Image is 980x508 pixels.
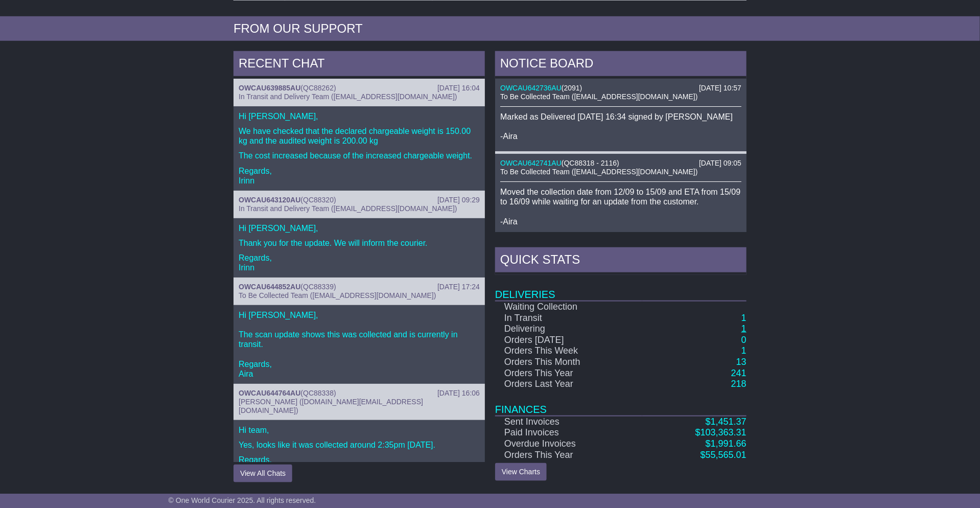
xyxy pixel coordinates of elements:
div: [DATE] 16:06 [437,389,480,398]
span: 103,363.31 [701,427,746,437]
td: Finances [495,390,746,416]
div: ( ) [239,283,480,291]
span: 2091 [564,84,580,92]
span: QC88339 [303,283,334,291]
span: 1,451.37 [711,417,746,427]
td: Waiting Collection [495,301,642,313]
p: Regards, Irinn [239,253,480,272]
span: 55,565.01 [706,450,746,460]
div: [DATE] 17:24 [437,283,480,291]
td: Orders This Year [495,450,642,461]
p: The cost increased because of the increased chargeable weight. [239,151,480,160]
div: NOTICE BOARD [495,51,746,79]
a: OWCAU642741AU [500,159,562,167]
td: In Transit [495,313,642,324]
p: Yes, looks like it was collected around 2:35pm [DATE]. [239,440,480,450]
a: View Charts [495,463,547,481]
p: Hi team, [239,425,480,435]
td: Orders This Month [495,357,642,368]
p: Moved the collection date from 12/09 to 15/09 and ETA from 15/09 to 16/09 while waiting for an up... [500,187,741,226]
td: Orders [DATE] [495,335,642,346]
div: [DATE] 09:05 [699,159,741,168]
span: © One World Courier 2025. All rights reserved. [169,496,316,504]
p: Hi [PERSON_NAME], [239,223,480,233]
a: 218 [731,379,746,389]
div: RECENT CHAT [234,51,485,79]
span: To Be Collected Team ([EMAIL_ADDRESS][DOMAIN_NAME]) [500,168,697,176]
div: ( ) [239,389,480,398]
div: ( ) [239,196,480,204]
p: Hi [PERSON_NAME], [239,111,480,121]
p: Regards, [239,455,480,465]
td: Overdue Invoices [495,438,642,450]
a: $1,451.37 [706,417,746,427]
a: OWCAU639885AU [239,84,300,92]
button: View All Chats [234,465,292,482]
span: QC88338 [303,389,334,397]
div: FROM OUR SUPPORT [234,21,746,36]
a: OWCAU644852AU [239,283,300,291]
a: 0 [741,335,746,345]
span: QC88318 - 2116 [564,159,617,167]
span: QC88262 [303,84,334,92]
a: $1,991.66 [706,438,746,449]
a: 241 [731,368,746,378]
div: [DATE] 16:04 [437,84,480,93]
p: We have checked that the declared chargeable weight is 150.00 kg and the audited weight is 200.00 kg [239,126,480,146]
a: 1 [741,345,746,356]
div: [DATE] 09:29 [437,196,480,204]
td: Sent Invoices [495,416,642,428]
div: [DATE] 10:57 [699,84,741,93]
p: Hi [PERSON_NAME], The scan update shows this was collected and is currently in transit. Regards, ... [239,310,480,379]
td: Orders This Year [495,368,642,379]
a: 1 [741,324,746,334]
span: [PERSON_NAME] ([DOMAIN_NAME][EMAIL_ADDRESS][DOMAIN_NAME]) [239,398,423,414]
span: QC88320 [303,196,334,204]
span: In Transit and Delivery Team ([EMAIL_ADDRESS][DOMAIN_NAME]) [239,204,457,213]
span: In Transit and Delivery Team ([EMAIL_ADDRESS][DOMAIN_NAME]) [239,93,457,101]
td: Orders Last Year [495,379,642,390]
span: 1,991.66 [711,438,746,449]
a: $55,565.01 [701,450,746,460]
span: To Be Collected Team ([EMAIL_ADDRESS][DOMAIN_NAME]) [239,291,436,299]
td: Deliveries [495,275,746,301]
span: To Be Collected Team ([EMAIL_ADDRESS][DOMAIN_NAME]) [500,93,697,101]
div: ( ) [500,84,741,93]
p: Marked as Delivered [DATE] 16:34 signed by [PERSON_NAME] -Aira [500,112,741,142]
a: $103,363.31 [695,427,746,437]
a: OWCAU644764AU [239,389,300,397]
p: Thank you for the update. We will inform the courier. [239,238,480,248]
td: Delivering [495,324,642,335]
div: ( ) [239,84,480,93]
a: OWCAU643120AU [239,196,300,204]
p: Regards, Irinn [239,166,480,186]
div: Quick Stats [495,247,746,275]
a: 1 [741,313,746,323]
div: ( ) [500,159,741,168]
td: Orders This Week [495,345,642,357]
td: Paid Invoices [495,427,642,438]
a: OWCAU642736AU [500,84,562,92]
a: 13 [736,357,746,367]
